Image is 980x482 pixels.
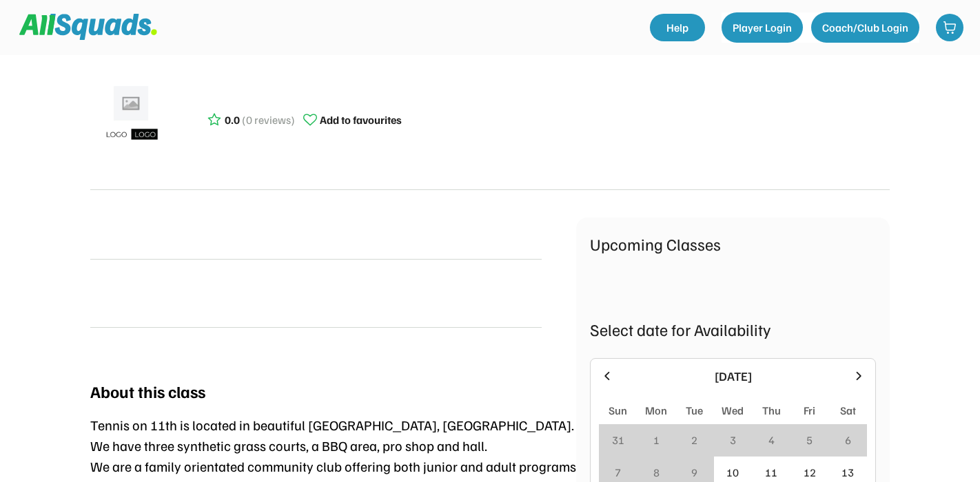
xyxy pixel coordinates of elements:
[650,14,705,41] a: Help
[730,432,736,448] div: 3
[804,464,816,481] div: 12
[609,402,627,419] div: Sun
[722,402,744,419] div: Wed
[225,112,240,128] div: 0.0
[841,464,854,481] div: 13
[762,402,781,419] div: Thu
[97,81,166,150] img: ui-kit-placeholders-product-5_1200x.webp
[722,12,803,43] button: Player Login
[768,432,775,448] div: 4
[242,112,295,128] div: (0 reviews)
[590,231,876,256] div: Upcoming Classes
[90,379,205,404] div: About this class
[811,12,919,43] button: Coach/Club Login
[726,464,739,481] div: 10
[686,402,703,419] div: Tue
[691,464,697,481] div: 9
[90,277,123,310] img: yH5BAEAAAAALAAAAAABAAEAAAIBRAA7
[943,21,957,34] img: shopping-cart-01%20%281%29.svg
[19,14,157,40] img: Squad%20Logo.svg
[845,432,851,448] div: 6
[691,432,697,448] div: 2
[615,464,621,481] div: 7
[653,464,660,481] div: 8
[622,367,844,386] div: [DATE]
[840,402,856,419] div: Sat
[804,402,815,419] div: Fri
[653,432,660,448] div: 1
[590,317,876,342] div: Select date for Availability
[612,432,624,448] div: 31
[320,112,402,128] div: Add to favourites
[645,402,667,419] div: Mon
[806,432,813,448] div: 5
[765,464,777,481] div: 11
